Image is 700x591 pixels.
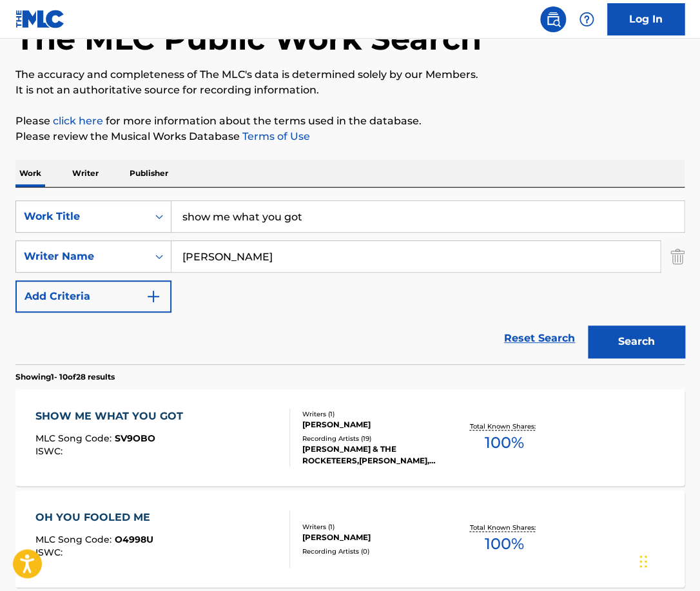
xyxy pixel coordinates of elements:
[607,3,685,35] a: Log In
[15,200,685,364] form: Search Form
[15,160,45,187] p: Work
[35,409,190,424] div: SHOW ME WHAT YOU GOT
[15,280,171,313] button: Add Criteria
[35,432,115,444] span: MLC Song Code :
[115,534,153,545] span: O4998U
[470,421,539,431] p: Total Known Shares:
[545,12,561,27] img: search
[302,419,449,431] div: [PERSON_NAME]
[15,113,685,129] p: Please for more information about the terms used in the database.
[639,542,647,581] div: Drag
[574,6,599,32] div: Help
[636,529,700,591] iframe: Chat Widget
[579,12,594,27] img: help
[68,160,102,187] p: Writer
[470,523,539,532] p: Total Known Shares:
[485,532,524,556] span: 100 %
[670,240,685,273] img: Delete Criterion
[302,434,449,443] div: Recording Artists ( 19 )
[15,490,685,587] a: OH YOU FOOLED MEMLC Song Code:O4998UISWC:Writers (1)[PERSON_NAME]Recording Artists (0)Total Known...
[302,409,449,419] div: Writers ( 1 )
[485,431,524,454] span: 100 %
[35,510,157,525] div: OH YOU FOOLED ME
[53,115,103,127] a: click here
[15,389,685,486] a: SHOW ME WHAT YOU GOTMLC Song Code:SV9OBOISWC:Writers (1)[PERSON_NAME]Recording Artists (19)[PERSO...
[24,249,140,264] div: Writer Name
[15,129,685,144] p: Please review the Musical Works Database
[115,432,155,444] span: SV9OBO
[302,547,449,556] div: Recording Artists ( 0 )
[24,209,140,224] div: Work Title
[588,325,685,358] button: Search
[498,324,581,353] a: Reset Search
[540,6,566,32] a: Public Search
[35,547,66,558] span: ISWC :
[15,10,65,28] img: MLC Logo
[302,532,449,543] div: [PERSON_NAME]
[240,130,310,142] a: Terms of Use
[126,160,172,187] p: Publisher
[302,522,449,532] div: Writers ( 1 )
[15,82,685,98] p: It is not an authoritative source for recording information.
[15,19,481,58] h1: The MLC Public Work Search
[146,289,161,304] img: 9d2ae6d4665cec9f34b9.svg
[35,534,115,545] span: MLC Song Code :
[15,67,685,82] p: The accuracy and completeness of The MLC's data is determined solely by our Members.
[15,371,115,383] p: Showing 1 - 10 of 28 results
[302,443,449,467] div: [PERSON_NAME] & THE ROCKETEERS,[PERSON_NAME], [PERSON_NAME] & THE ROCKETEERS, [PERSON_NAME] & THE...
[35,445,66,457] span: ISWC :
